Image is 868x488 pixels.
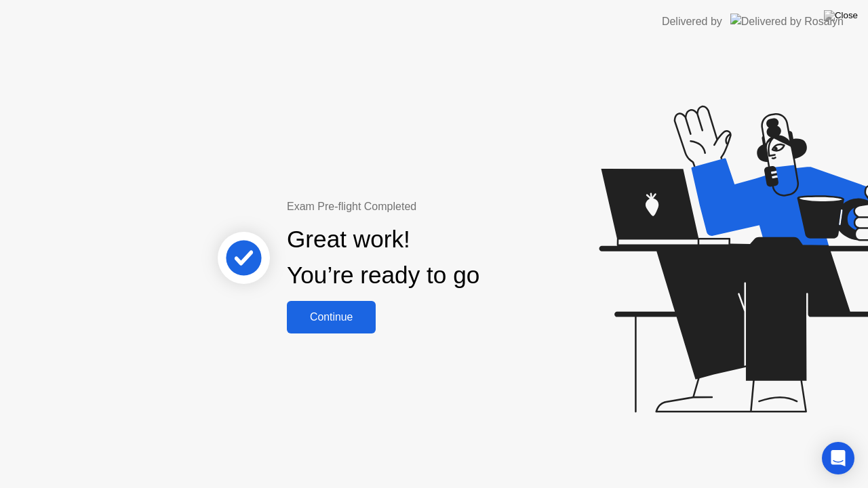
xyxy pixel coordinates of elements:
div: Delivered by [662,14,722,30]
img: Delivered by Rosalyn [730,14,844,29]
div: Open Intercom Messenger [822,442,854,474]
div: Exam Pre-flight Completed [287,199,567,215]
div: Great work! You’re ready to go [287,222,479,293]
button: Continue [287,301,376,333]
img: Close [824,10,858,21]
div: Continue [291,311,372,323]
